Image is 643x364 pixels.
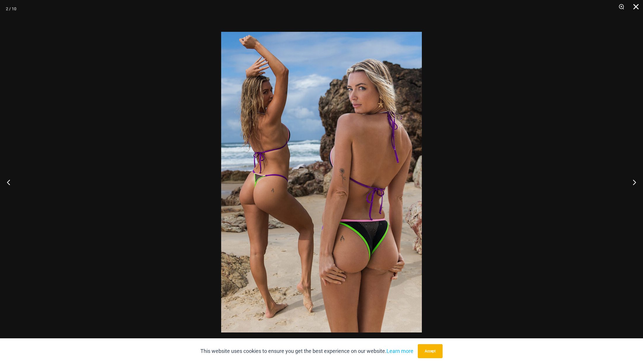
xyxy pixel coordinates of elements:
a: Learn more [387,348,413,354]
p: This website uses cookies to ensure you get the best experience on our website. [200,347,413,356]
img: Bottoms B [221,32,422,332]
div: 2 / 10 [6,4,16,13]
button: Accept [418,344,443,358]
button: Next [621,168,643,197]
